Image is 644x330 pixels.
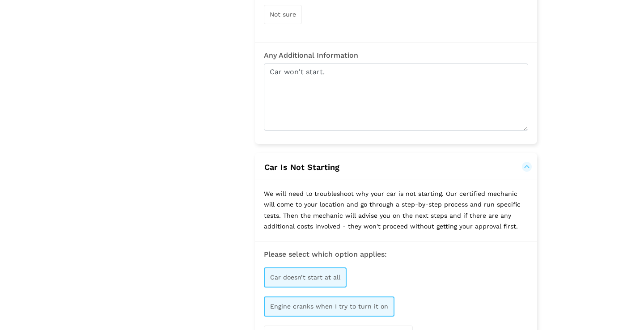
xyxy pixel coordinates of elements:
[270,11,296,18] span: Not sure
[264,162,528,173] button: Car Is Not Starting
[270,274,340,281] span: Car doesn’t start at all
[270,303,388,310] span: Engine cranks when I try to turn it on
[255,179,537,241] p: We will need to troubleshoot why your car is not starting. Our certified mechanic will come to yo...
[264,51,528,59] h3: Any Additional Information
[264,250,528,258] h3: Please select which option applies:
